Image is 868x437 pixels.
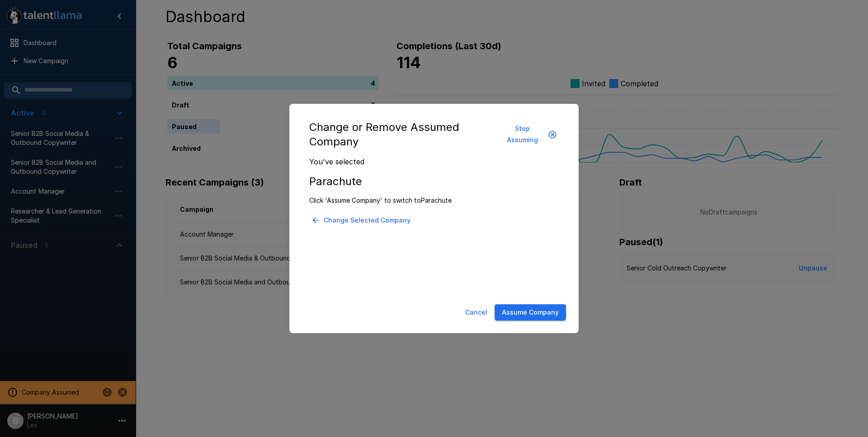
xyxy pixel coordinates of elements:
[309,174,559,189] h5: Parachute
[309,196,559,205] p: Click 'Assume Company' to switch to Parachute
[309,156,559,167] p: You've selected
[309,120,497,149] h5: Change or Remove Assumed Company
[497,121,559,148] button: Stop Assuming
[309,212,414,229] button: Change Selected Company
[462,304,491,321] button: Cancel
[495,304,566,321] button: Assume Company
